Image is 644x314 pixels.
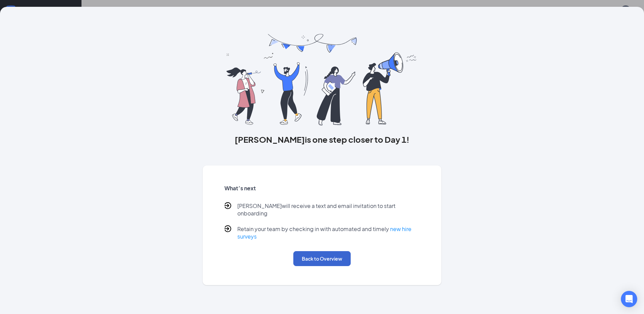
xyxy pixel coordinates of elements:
[237,225,411,240] a: new hire surveys
[237,225,420,240] p: Retain your team by checking in with automated and timely
[203,134,442,145] h3: [PERSON_NAME] is one step closer to Day 1!
[293,251,351,266] button: Back to Overview
[224,185,420,192] h5: What’s next
[237,202,420,217] p: [PERSON_NAME] will receive a text and email invitation to start onboarding
[226,34,418,125] img: you are all set
[621,291,637,307] div: Open Intercom Messenger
